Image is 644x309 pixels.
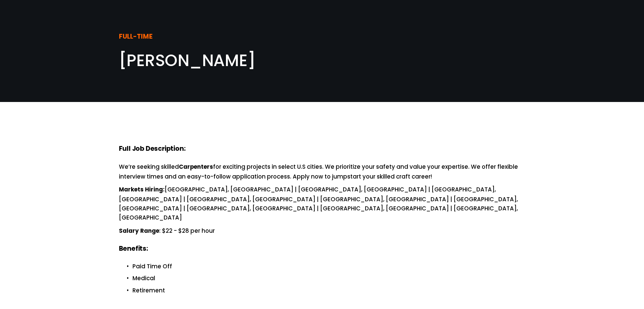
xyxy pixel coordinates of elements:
[119,162,525,181] p: We’re seeking skilled for exciting projects in select U.S cities. We prioritize your safety and v...
[119,49,256,72] span: [PERSON_NAME]
[119,185,165,195] strong: Markets Hiring:
[132,286,525,295] p: Retirement
[119,226,525,236] p: : $22 - $28 per hour
[119,244,148,255] strong: Benefits:
[119,144,186,155] strong: Full Job Description:
[179,162,213,172] strong: Carpenters
[119,226,159,236] strong: Salary Range
[132,274,525,283] p: Medical
[119,32,152,43] strong: FULL-TIME
[119,185,525,222] p: [GEOGRAPHIC_DATA], [GEOGRAPHIC_DATA] | [GEOGRAPHIC_DATA], [GEOGRAPHIC_DATA] | [GEOGRAPHIC_DATA], ...
[132,262,525,271] p: Paid Time Off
